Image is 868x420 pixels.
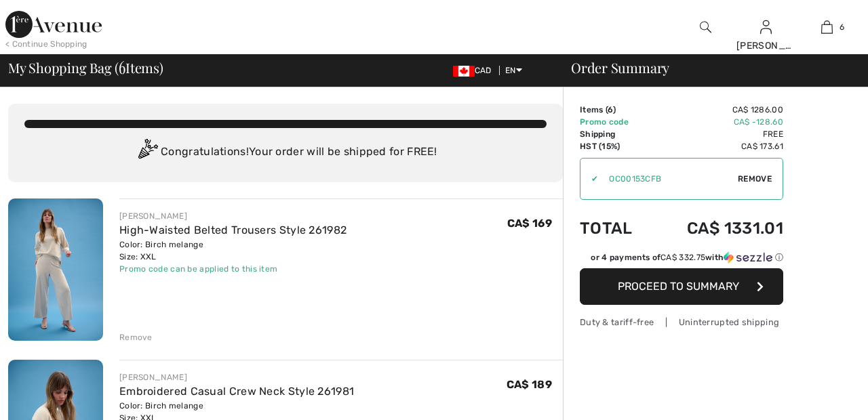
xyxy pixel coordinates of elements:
a: 6 [797,19,856,35]
span: CA$ 189 [507,378,552,391]
span: CA$ 169 [507,217,552,230]
span: My Shopping Bag ( Items) [8,61,163,75]
img: 1ère Avenue [5,11,102,38]
img: Congratulation2.svg [134,139,161,166]
span: Remove [738,173,772,185]
img: My Bag [821,19,833,35]
td: CA$ 173.61 [652,140,783,152]
div: or 4 payments of with [591,251,783,264]
td: CA$ 1331.01 [652,205,783,251]
img: My Info [760,19,772,35]
td: Items ( ) [580,104,652,116]
span: 6 [840,21,844,33]
a: Sign In [760,20,772,33]
input: Promo code [598,159,738,199]
span: CA$ 332.75 [660,253,705,262]
td: CA$ -128.60 [652,116,783,128]
td: Free [652,128,783,140]
button: Proceed to Summary [580,268,783,305]
img: Sezzle [724,251,772,264]
div: Congratulations! Your order will be shipped for FREE! [24,139,547,166]
td: Shipping [580,128,652,140]
div: Promo code can be applied to this item [119,263,347,275]
span: 6 [119,58,125,75]
td: Promo code [580,116,652,128]
span: EN [505,66,522,75]
a: Embroidered Casual Crew Neck Style 261981 [119,385,354,398]
img: search the website [700,19,711,35]
div: < Continue Shopping [5,38,87,50]
td: CA$ 1286.00 [652,104,783,116]
td: Total [580,205,652,251]
img: Canadian Dollar [453,66,475,77]
div: ✔ [580,173,598,185]
div: [PERSON_NAME] [119,210,347,222]
div: Remove [119,331,153,343]
div: Color: Birch melange Size: XXL [119,238,347,263]
img: High-Waisted Belted Trousers Style 261982 [8,198,103,341]
div: [PERSON_NAME] [736,39,796,53]
span: CAD [453,66,497,75]
span: 6 [608,105,613,114]
div: [PERSON_NAME] [119,371,354,383]
td: HST (15%) [580,140,652,152]
span: Proceed to Summary [618,280,739,293]
div: Order Summary [555,61,860,75]
div: or 4 payments ofCA$ 332.75withSezzle Click to learn more about Sezzle [580,251,783,268]
a: High-Waisted Belted Trousers Style 261982 [119,224,347,236]
div: Duty & tariff-free | Uninterrupted shipping [580,316,783,329]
